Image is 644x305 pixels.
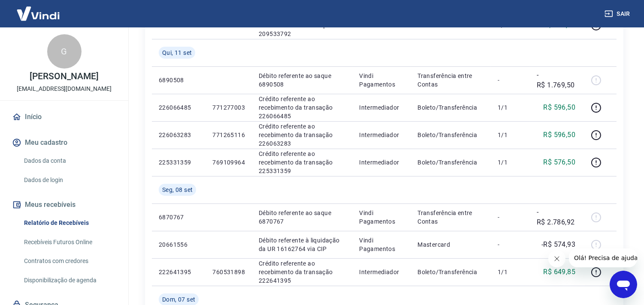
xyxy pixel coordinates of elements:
p: [PERSON_NAME] [30,72,98,81]
p: 771265116 [212,131,245,139]
button: Sair [603,6,634,22]
p: R$ 596,50 [544,102,576,113]
p: [EMAIL_ADDRESS][DOMAIN_NAME] [17,84,112,93]
p: 769109964 [212,158,245,167]
a: Dados de login [21,171,118,189]
iframe: Botão para abrir a janela de mensagens [610,271,637,298]
p: Crédito referente ao recebimento da transação 226066485 [259,95,345,120]
p: 222641395 [159,268,199,276]
p: Intermediador [359,103,404,112]
p: 771277003 [212,103,245,112]
p: 6890508 [159,76,199,84]
button: Meus recebíveis [10,195,118,214]
iframe: Mensagem da empresa [569,248,637,267]
p: Transferência entre Contas [417,72,484,89]
p: 1/1 [498,103,523,112]
p: -R$ 1.769,50 [537,70,575,90]
p: 20661556 [159,240,199,249]
p: Intermediador [359,158,404,167]
p: Mastercard [417,240,484,249]
a: Dados da conta [21,152,118,170]
p: -R$ 2.786,92 [537,207,575,227]
p: - [498,240,523,249]
p: Crédito referente ao recebimento da transação 226063283 [259,122,345,148]
p: Intermediador [359,268,404,276]
p: Vindi Pagamentos [359,236,404,253]
p: -R$ 574,93 [541,239,575,250]
p: Débito referente ao saque 6890508 [259,72,345,89]
p: R$ 576,50 [544,157,576,167]
p: Débito referente à liquidação da UR 16162764 via CIP [259,236,345,253]
p: - [498,76,523,84]
p: 225331359 [159,158,199,167]
a: Recebíveis Futuros Online [21,233,118,251]
p: 226063283 [159,131,199,139]
p: R$ 649,85 [544,267,576,277]
p: 226066485 [159,103,199,112]
p: Intermediador [359,131,404,139]
a: Disponibilização de agenda [21,272,118,289]
span: Olá! Precisa de ajuda? [5,6,72,13]
p: 1/1 [498,158,523,167]
p: - [498,213,523,221]
button: Meu cadastro [10,133,118,152]
p: R$ 596,50 [544,130,576,140]
iframe: Fechar mensagem [548,250,565,267]
img: Vindi [10,0,66,27]
p: Vindi Pagamentos [359,72,404,89]
div: G [47,34,82,69]
span: Seg, 08 set [162,185,193,194]
p: 1/1 [498,268,523,276]
a: Relatório de Recebíveis [21,214,118,232]
p: 6870767 [159,213,199,221]
p: Boleto/Transferência [417,103,484,112]
p: Vindi Pagamentos [359,209,404,226]
p: Crédito referente ao recebimento da transação 222641395 [259,259,345,285]
span: Qui, 11 set [162,48,192,57]
p: Boleto/Transferência [417,131,484,139]
p: Débito referente ao saque 6870767 [259,209,345,226]
p: Crédito referente ao recebimento da transação 225331359 [259,150,345,175]
p: Boleto/Transferência [417,268,484,276]
p: 760531898 [212,268,245,276]
p: Transferência entre Contas [417,209,484,226]
p: Boleto/Transferência [417,158,484,167]
p: 1/1 [498,131,523,139]
span: Dom, 07 set [162,295,195,304]
a: Contratos com credores [21,252,118,270]
a: Início [10,108,118,126]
